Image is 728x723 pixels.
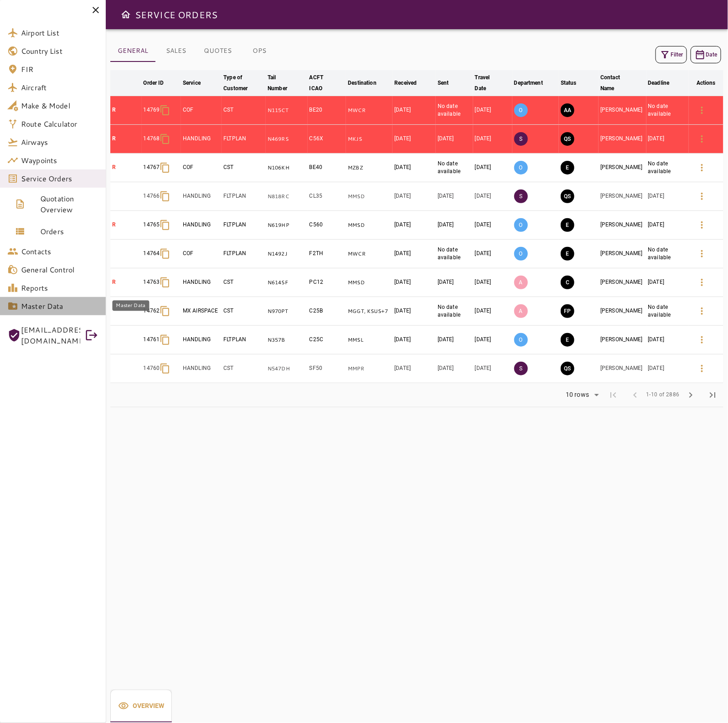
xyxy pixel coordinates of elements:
span: Service Orders [21,173,98,184]
button: Details [691,300,713,322]
span: FIR [21,64,98,75]
button: Details [691,272,713,293]
td: [DATE] [436,182,473,211]
td: [DATE] [436,354,473,383]
td: FLTPLAN [222,125,266,154]
button: Overview [110,690,172,723]
td: CST [222,354,266,383]
p: N547DH [268,365,305,373]
p: 14769 [144,106,160,114]
td: No date available [646,240,689,268]
button: OPS [239,40,280,62]
p: MKJS [348,135,391,143]
p: MMSD [348,279,391,287]
td: [DATE] [392,354,436,383]
td: No date available [646,96,689,125]
span: Next Page [680,384,702,406]
div: Contact Name [600,72,632,94]
td: [DATE] [473,297,512,326]
p: MMSD [348,221,391,229]
td: No date available [436,96,473,125]
p: S [514,190,528,203]
p: N469RS [268,135,305,143]
td: COF [181,96,222,125]
td: [DATE] [473,354,512,383]
td: CST [222,154,266,182]
td: [PERSON_NAME] [599,182,646,211]
button: Open drawer [117,5,135,24]
p: MZBZ [348,164,391,172]
span: Status [561,77,589,88]
td: MX AIRSPACE [181,297,222,326]
p: 14767 [144,164,160,171]
td: HANDLING [181,211,222,240]
td: CL35 [308,182,346,211]
p: R [112,164,140,171]
td: HANDLING [181,326,222,354]
div: Received [394,77,417,88]
div: Travel Date [475,72,499,94]
td: No date available [436,154,473,182]
td: F2TH [308,240,346,268]
button: QUOTE SENT [561,132,574,146]
td: HANDLING [181,182,222,211]
span: Destination [348,77,388,88]
td: HANDLING [181,125,222,154]
div: Master Data [113,301,150,311]
td: [DATE] [436,326,473,354]
td: CST [222,96,266,125]
td: [DATE] [392,96,436,125]
span: Sent [438,77,461,88]
div: 10 rows [563,391,591,399]
p: 14762 [144,307,160,315]
td: COF [181,154,222,182]
p: 14766 [144,192,160,200]
p: A [514,276,528,289]
td: [PERSON_NAME] [599,240,646,268]
td: [DATE] [392,240,436,268]
span: last_page [707,390,718,400]
td: [DATE] [646,268,689,297]
button: Details [691,128,713,150]
p: O [514,218,528,232]
p: O [514,247,528,261]
div: Tail Number [268,72,294,94]
td: [DATE] [392,297,436,326]
td: FLTPLAN [222,240,266,268]
button: QUOTES [196,40,239,62]
button: AWAITING ASSIGNMENT [561,103,574,117]
td: [DATE] [646,211,689,240]
span: Orders [40,226,98,237]
span: 1-10 of 2886 [646,390,680,400]
button: Details [691,329,713,351]
span: [EMAIL_ADDRESS][DOMAIN_NAME] [21,324,80,346]
button: EXECUTION [561,247,574,261]
div: Destination [348,77,376,88]
button: Filter [656,46,687,63]
span: Contact Name [600,72,644,94]
td: FLTPLAN [222,182,266,211]
td: HANDLING [181,268,222,297]
td: [PERSON_NAME] [599,326,646,354]
td: [DATE] [436,211,473,240]
p: 14760 [144,364,160,372]
td: [DATE] [473,326,512,354]
p: R [112,106,140,114]
span: Tail Number [268,72,305,94]
p: 14761 [144,336,160,344]
span: Reports [21,282,98,293]
td: COF [181,240,222,268]
button: SALES [155,40,196,62]
td: [PERSON_NAME] [599,297,646,326]
div: Sent [438,77,449,88]
td: BE20 [308,96,346,125]
td: BE40 [308,154,346,182]
td: [DATE] [473,96,512,125]
td: [DATE] [473,240,512,268]
button: Date [691,46,721,63]
p: A [514,304,528,318]
p: MWCR [348,107,391,114]
button: Details [691,243,713,265]
span: Previous Page [624,384,646,406]
p: 14763 [144,278,160,286]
